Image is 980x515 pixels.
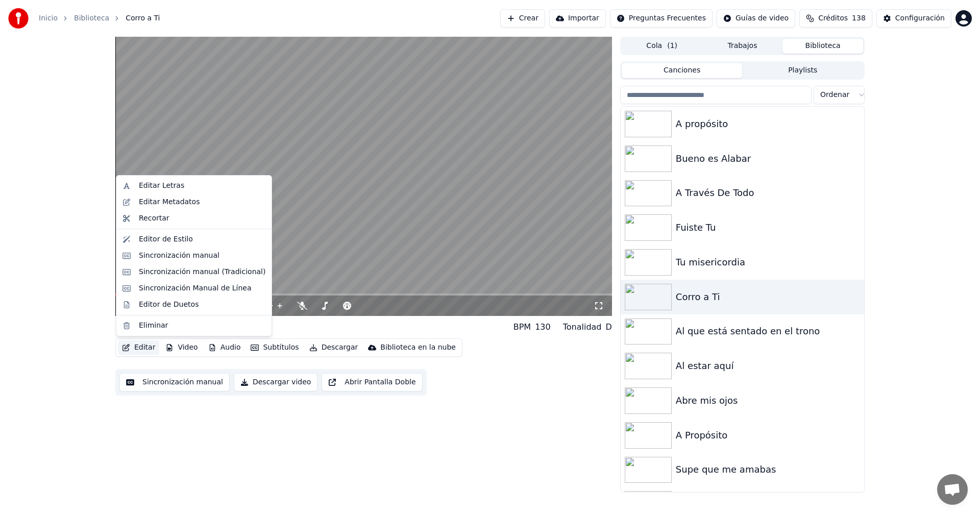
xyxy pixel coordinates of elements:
[702,39,783,54] button: Trabajos
[820,90,849,100] span: Ordenar
[204,340,245,355] button: Audio
[676,186,860,200] div: A Través De Todo
[513,321,531,333] div: BPM
[8,8,29,29] img: youka
[39,13,58,23] a: Inicio
[876,9,951,28] button: Configuración
[549,9,606,28] button: Importar
[622,39,702,54] button: Cola
[818,13,848,23] span: Créditos
[139,213,169,224] div: Recortar
[139,251,219,261] div: Sincronización manual
[676,152,860,166] div: Bueno es Alabar
[247,340,303,355] button: Subtítulos
[126,13,160,23] span: Corro a Ti
[676,290,860,304] div: Corro a Ti
[118,340,159,355] button: Editar
[742,63,863,78] button: Playlists
[74,13,109,23] a: Biblioteca
[606,321,612,333] div: D
[305,340,362,355] button: Descargar
[500,9,545,28] button: Crear
[119,373,230,391] button: Sincronización manual
[139,234,193,244] div: Editor de Estilo
[139,181,184,191] div: Editar Letras
[139,321,168,331] div: Eliminar
[139,197,200,207] div: Editar Metadatos
[676,359,860,373] div: Al estar aquí
[139,283,252,293] div: Sincronización Manual de Línea
[852,13,866,23] span: 138
[676,394,860,408] div: Abre mis ojos
[39,13,160,23] nav: breadcrumb
[676,220,860,235] div: Fuiste Tu
[139,267,265,277] div: Sincronización manual (Tradicional)
[380,342,456,353] div: Biblioteca en la nube
[667,41,677,51] span: ( 1 )
[717,9,795,28] button: Guías de video
[676,324,860,338] div: Al que está sentado en el trono
[676,255,860,269] div: Tu misericordia
[782,39,863,54] button: Biblioteca
[161,340,202,355] button: Video
[937,474,968,505] div: Open chat
[799,9,872,28] button: Créditos138
[622,63,743,78] button: Canciones
[676,117,860,131] div: A propósito
[535,321,551,333] div: 130
[234,373,317,391] button: Descargar video
[895,13,945,23] div: Configuración
[676,462,860,477] div: Supe que me amabas
[610,9,713,28] button: Preguntas Frecuentes
[322,373,422,391] button: Abrir Pantalla Doble
[115,320,164,334] div: Corro a Ti
[676,428,860,443] div: A Propósito
[563,321,602,333] div: Tonalidad
[139,300,199,310] div: Editor de Duetos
